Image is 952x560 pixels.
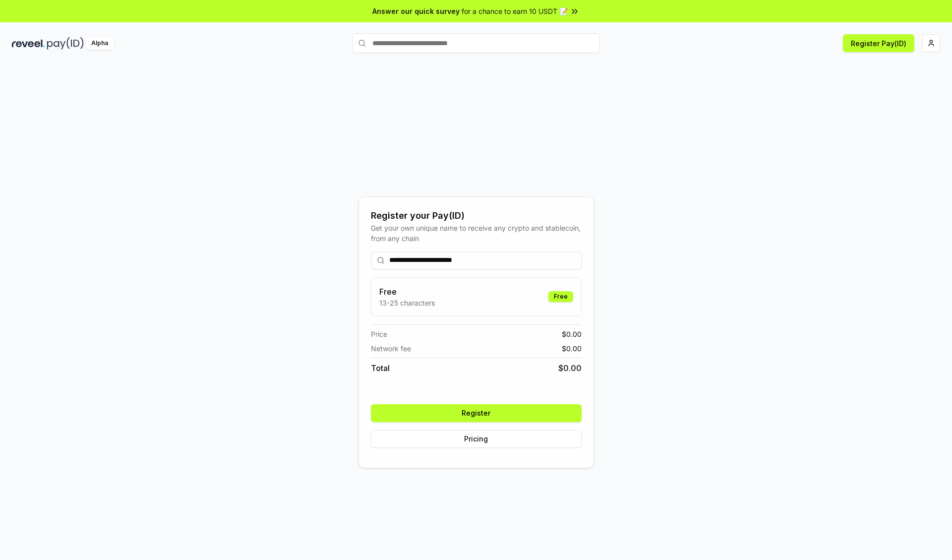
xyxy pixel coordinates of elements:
[462,6,568,16] span: for a chance to earn 10 USDT 📝
[371,430,582,448] button: Pricing
[843,34,914,52] button: Register Pay(ID)
[371,362,390,374] span: Total
[562,343,582,354] span: $ 0.00
[371,343,411,354] span: Network fee
[379,298,435,308] p: 13-25 characters
[47,37,84,50] img: pay_id
[371,329,387,339] span: Price
[371,223,582,244] div: Get your own unique name to receive any crypto and stablecoin, from any chain
[558,362,582,374] span: $ 0.00
[379,286,435,298] h3: Free
[548,291,573,302] div: Free
[562,329,582,339] span: $ 0.00
[371,404,582,422] button: Register
[86,37,114,50] div: Alpha
[12,37,45,50] img: reveel_dark
[372,6,460,16] span: Answer our quick survey
[371,209,582,223] div: Register your Pay(ID)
